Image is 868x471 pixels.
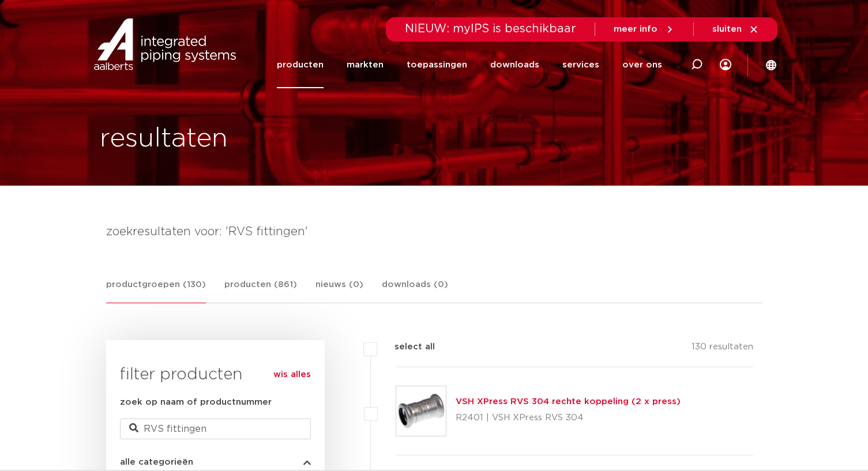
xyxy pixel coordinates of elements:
img: Thumbnail for VSH XPress RVS 304 rechte koppeling (2 x press) [396,386,446,436]
h4: zoekresultaten voor: 'RVS fittingen' [106,223,762,241]
a: nieuws (0) [315,278,363,303]
h3: filter producten [120,363,311,386]
a: over ons [622,42,662,88]
a: wis alles [273,368,311,382]
button: alle categorieën [120,458,311,466]
span: sluiten [712,25,742,33]
a: downloads [490,42,539,88]
label: zoek op naam of productnummer [120,395,272,409]
span: alle categorieën [120,458,193,466]
a: productgroepen (130) [106,278,206,303]
a: producten (861) [224,278,297,303]
input: zoeken [120,419,311,439]
h1: resultaten [100,120,228,157]
a: services [562,42,599,88]
a: toepassingen [407,42,467,88]
label: select all [377,340,435,354]
p: 130 resultaten [692,340,753,358]
a: VSH XPress RVS 304 rechte koppeling (2 x press) [456,397,681,406]
a: meer info [614,24,675,35]
a: sluiten [712,24,759,35]
a: producten [277,42,324,88]
span: NIEUW: myIPS is beschikbaar [405,23,576,35]
a: markten [347,42,384,88]
p: R2401 | VSH XPress RVS 304 [456,409,681,427]
nav: Menu [277,42,662,88]
div: my IPS [720,42,731,88]
a: downloads (0) [382,278,448,303]
span: meer info [614,25,657,33]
